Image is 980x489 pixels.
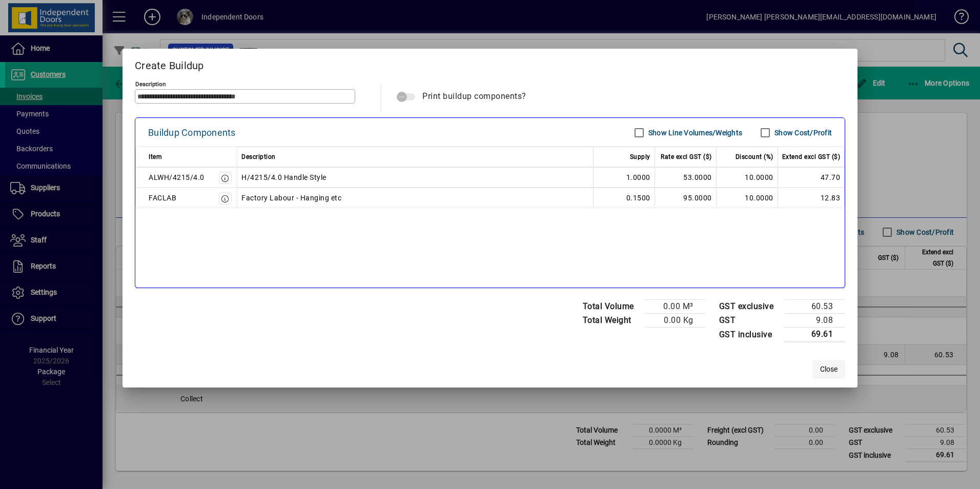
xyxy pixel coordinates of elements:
label: Show Cost/Profit [772,128,832,138]
td: 69.61 [784,328,845,342]
td: H/4215/4.0 Handle Style [237,167,594,188]
td: 0.1500 [594,188,655,208]
button: Close [812,360,845,379]
td: Total Weight [578,314,644,328]
td: 12.83 [778,188,845,208]
td: Total Volume [578,300,644,314]
div: 53.0000 [659,171,712,184]
label: Show Line Volumes/Weights [646,128,742,138]
td: GST inclusive [714,328,784,342]
span: Supply [630,151,650,163]
span: Description [241,151,276,163]
span: Print buildup components? [422,91,526,101]
span: Extend excl GST ($) [782,151,841,163]
td: 9.08 [784,314,845,328]
td: 10.0000 [717,188,778,208]
span: Rate excl GST ($) [661,151,712,163]
td: GST [714,314,784,328]
span: Item [149,151,162,163]
td: 1.0000 [594,167,655,188]
td: 0.00 Kg [644,314,706,328]
div: Buildup Components [148,125,236,141]
td: Factory Labour - Hanging etc [237,188,594,208]
td: 60.53 [784,300,845,314]
div: 95.0000 [659,192,712,204]
td: 10.0000 [717,167,778,188]
div: ALWH/4215/4.0 [149,171,205,184]
td: 0.00 M³ [644,300,706,314]
span: Discount (%) [736,151,773,163]
div: FACLAB [149,192,176,204]
span: Close [820,364,838,375]
mat-label: Description [135,80,166,88]
h2: Create Buildup [122,49,857,78]
td: 47.70 [778,167,845,188]
td: GST exclusive [714,300,784,314]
